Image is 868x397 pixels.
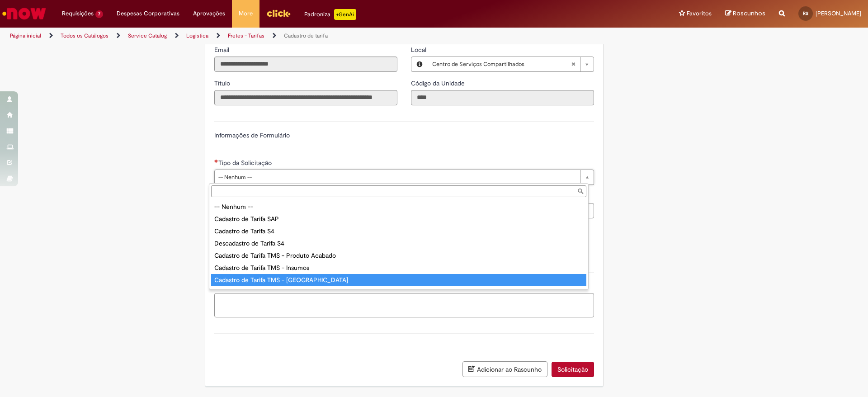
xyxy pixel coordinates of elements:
[211,250,586,262] div: Cadastro de Tarifa TMS - Produto Acabado
[211,286,586,298] div: Descadastro de Tarifa TMS
[211,201,586,213] div: -- Nenhum --
[211,262,586,274] div: Cadastro de Tarifa TMS - Insumos
[211,213,586,225] div: Cadastro de Tarifa SAP
[211,237,586,250] div: Descadastro de Tarifa S4
[211,225,586,237] div: Cadastro de Tarifa S4
[209,199,588,289] ul: Tipo da Solicitação
[211,274,586,286] div: Cadastro de Tarifa TMS - [GEOGRAPHIC_DATA]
